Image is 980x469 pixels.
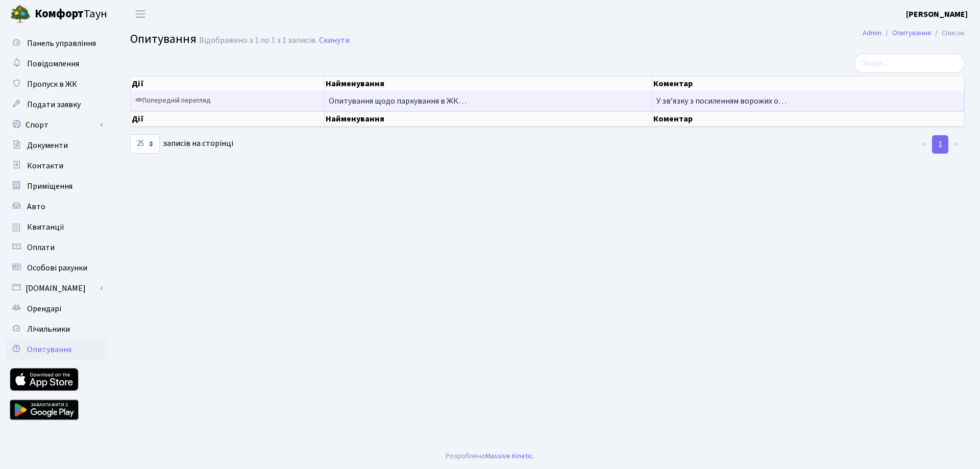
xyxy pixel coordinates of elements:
[932,135,948,154] a: 1
[5,299,107,319] a: Орендарі
[5,156,107,176] a: Контакти
[35,6,107,23] span: Таун
[35,6,84,22] b: Комфорт
[325,111,652,127] th: Найменування
[906,8,968,20] a: [PERSON_NAME]
[10,4,31,24] img: logo.png
[130,134,233,154] label: записів на сторінці
[27,38,96,49] span: Панель управління
[27,344,71,355] span: Опитування
[5,196,107,217] a: Авто
[892,28,931,38] a: Опитування
[485,451,533,461] a: Massive Kinetic
[5,217,107,237] a: Квитанції
[27,58,79,69] span: Повідомлення
[5,54,107,74] a: Повідомлення
[847,22,980,44] nav: breadcrumb
[319,36,350,45] a: Скинути
[131,111,325,127] th: Дії
[652,111,965,127] th: Коментар
[130,134,160,154] select: записів на сторінці
[329,95,467,107] span: Опитування щодо паркування в ЖК…
[931,28,965,39] li: Список
[325,77,652,91] th: Найменування
[27,221,64,233] span: Квитанції
[5,33,107,54] a: Панель управління
[446,451,534,462] div: Розроблено .
[863,28,881,38] a: Admin
[5,74,107,94] a: Пропуск в ЖК
[131,77,325,91] th: Дії
[5,258,107,278] a: Особові рахунки
[199,36,317,45] div: Відображено з 1 по 1 з 1 записів.
[5,278,107,299] a: [DOMAIN_NAME]
[27,242,55,253] span: Оплати
[656,95,787,107] span: У звʼязку з посиленням ворожих о…
[854,54,965,73] input: Пошук...
[27,262,87,274] span: Особові рахунки
[27,324,70,335] span: Лічильники
[5,135,107,156] a: Документи
[5,176,107,196] a: Приміщення
[27,99,81,110] span: Подати заявку
[27,160,63,171] span: Контакти
[906,9,968,20] b: [PERSON_NAME]
[27,303,61,314] span: Орендарі
[5,94,107,115] a: Подати заявку
[128,6,153,22] button: Переключити навігацію
[5,319,107,339] a: Лічильники
[5,115,107,135] a: Спорт
[130,30,197,48] span: Опитування
[27,79,77,90] span: Пропуск в ЖК
[133,93,213,109] a: Попередній перегляд
[5,237,107,258] a: Оплати
[27,181,72,192] span: Приміщення
[27,201,45,212] span: Авто
[652,77,965,91] th: Коментар
[27,140,68,151] span: Документи
[5,339,107,360] a: Опитування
